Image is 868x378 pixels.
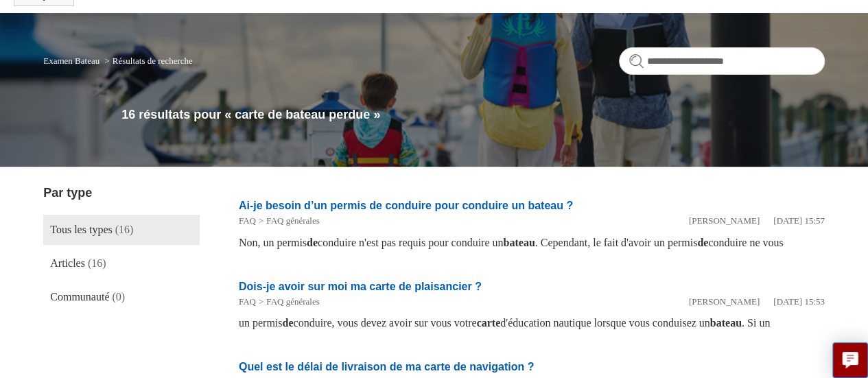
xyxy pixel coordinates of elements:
[43,56,102,66] li: Examen Bateau
[50,224,112,235] span: Tous les types
[239,214,256,228] li: FAQ
[503,237,535,248] em: bateau
[112,291,125,303] span: (0)
[256,214,320,228] li: FAQ générales
[307,237,318,248] em: de
[773,215,825,226] time: 07/05/2025 15:57
[266,215,319,226] a: FAQ générales
[239,296,256,307] a: FAQ
[115,224,134,235] span: (16)
[689,295,760,309] li: [PERSON_NAME]
[689,214,760,228] li: [PERSON_NAME]
[256,295,320,309] li: FAQ générales
[102,56,192,66] li: Résultats de recherche
[43,282,200,312] a: Communauté (0)
[832,342,868,378] button: Live chat
[239,281,482,292] a: Dois-je avoir sur moi ma carte de plaisancier ?
[619,47,825,75] input: Rechercher
[710,317,742,329] em: bateau
[43,56,99,66] a: Examen Bateau
[50,257,85,269] span: Articles
[43,215,200,245] a: Tous les types (16)
[239,361,534,373] a: Quel est le délai de livraison de ma carte de navigation ?
[239,315,825,331] div: un permis conduire, vous devez avoir sur vous votre d'éducation nautique lorsque vous conduisez u...
[121,106,825,124] h1: 16 résultats pour « carte de bateau perdue »
[476,317,500,329] em: carte
[50,291,109,303] span: Communauté
[697,237,708,248] em: de
[266,296,319,307] a: FAQ générales
[43,248,200,279] a: Articles (16)
[282,317,293,329] em: de
[88,257,106,269] span: (16)
[43,184,200,202] h3: Par type
[239,215,256,226] a: FAQ
[239,295,256,309] li: FAQ
[773,296,825,307] time: 07/05/2025 15:53
[239,200,573,211] a: Ai-je besoin d’un permis de conduire pour conduire un bateau ?
[239,235,825,251] div: Non, un permis conduire n'est pas requis pour conduire un . Cependant, le fait d'avoir un permis ...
